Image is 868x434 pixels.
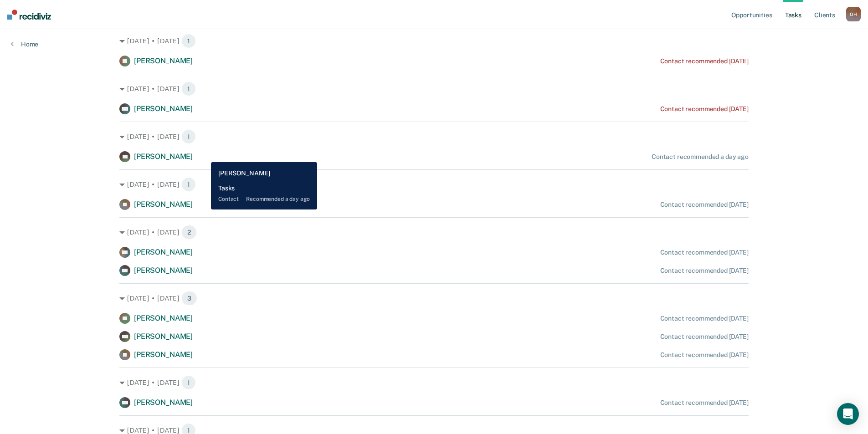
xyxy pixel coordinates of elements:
[660,399,749,407] div: Contact recommended [DATE]
[134,152,193,161] span: [PERSON_NAME]
[846,7,861,21] div: O H
[119,82,749,96] div: [DATE] • [DATE] 1
[134,200,193,209] span: [PERSON_NAME]
[7,10,51,20] img: Recidiviz
[652,153,749,161] div: Contact recommended a day ago
[134,332,193,341] span: [PERSON_NAME]
[11,40,38,48] a: Home
[660,105,749,113] div: Contact recommended [DATE]
[119,291,749,306] div: [DATE] • [DATE] 3
[119,129,749,144] div: [DATE] • [DATE] 1
[181,375,196,390] span: 1
[660,333,749,341] div: Contact recommended [DATE]
[134,56,193,65] span: [PERSON_NAME]
[837,403,859,425] div: Open Intercom Messenger
[181,129,196,144] span: 1
[181,177,196,192] span: 1
[134,248,193,256] span: [PERSON_NAME]
[181,291,197,306] span: 3
[119,225,749,240] div: [DATE] • [DATE] 2
[660,351,749,359] div: Contact recommended [DATE]
[181,34,196,48] span: 1
[119,375,749,390] div: [DATE] • [DATE] 1
[134,350,193,359] span: [PERSON_NAME]
[119,177,749,192] div: [DATE] • [DATE] 1
[660,315,749,322] div: Contact recommended [DATE]
[134,398,193,407] span: [PERSON_NAME]
[660,201,749,209] div: Contact recommended [DATE]
[119,34,749,48] div: [DATE] • [DATE] 1
[134,104,193,113] span: [PERSON_NAME]
[660,57,749,65] div: Contact recommended [DATE]
[660,249,749,256] div: Contact recommended [DATE]
[181,82,196,96] span: 1
[134,266,193,275] span: [PERSON_NAME]
[660,267,749,275] div: Contact recommended [DATE]
[181,225,197,240] span: 2
[846,7,861,21] button: OH
[134,314,193,322] span: [PERSON_NAME]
